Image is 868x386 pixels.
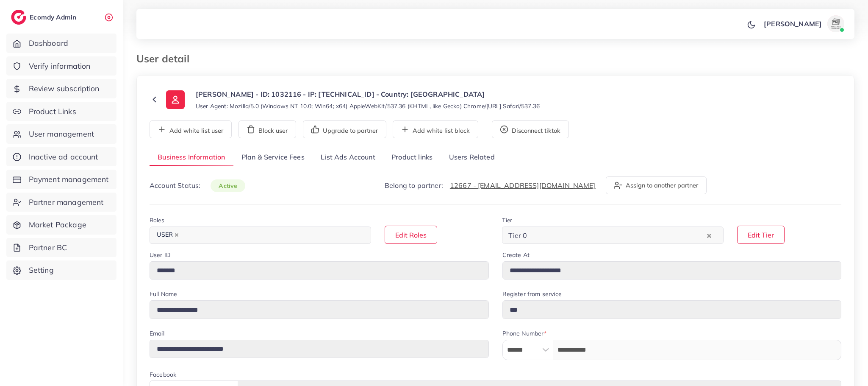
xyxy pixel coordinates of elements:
a: Plan & Service Fees [233,148,313,167]
a: Product Links [6,102,116,121]
h3: User detail [136,53,196,65]
a: Users Related [441,148,502,167]
a: Verify information [6,56,116,76]
span: Review subscription [29,83,100,94]
label: Phone Number [502,329,547,338]
label: Roles [150,216,164,224]
input: Search for option [183,229,360,242]
span: Inactive ad account [29,151,98,162]
span: Setting [29,265,54,276]
a: Setting [6,260,116,280]
div: Search for option [502,227,724,244]
img: logo [11,10,26,25]
button: Block user [238,120,296,138]
p: [PERSON_NAME] [764,19,822,29]
a: Market Package [6,215,116,235]
span: Tier 0 [507,229,529,242]
span: USER [153,229,183,241]
label: Create At [502,251,530,259]
label: Tier [502,216,512,224]
span: Verify information [29,61,91,72]
label: Register from service [502,290,562,298]
input: Search for option [530,229,705,242]
span: Partner management [29,197,104,208]
h2: Ecomdy Admin [30,13,78,21]
button: Disconnect tiktok [492,120,569,138]
span: User management [29,129,94,140]
a: Partner management [6,193,116,212]
label: User ID [150,251,170,259]
button: Deselect USER [175,233,179,237]
a: [PERSON_NAME]avatar [759,15,848,32]
a: 12667 - [EMAIL_ADDRESS][DOMAIN_NAME] [450,181,596,190]
a: User management [6,124,116,144]
button: Edit Tier [737,226,785,244]
small: User Agent: Mozilla/5.0 (Windows NT 10.0; Win64; x64) AppleWebKit/537.36 (KHTML, like Gecko) Chro... [196,102,540,110]
img: avatar [827,15,844,32]
span: Partner BC [29,242,67,253]
span: Market Package [29,219,86,230]
a: Business Information [150,148,233,167]
a: Partner BC [6,238,116,257]
button: Add white list user [150,120,232,138]
label: Facebook [150,370,176,379]
button: Edit Roles [385,226,437,244]
label: Full Name [150,290,177,298]
p: [PERSON_NAME] - ID: 1032116 - IP: [TECHNICAL_ID] - Country: [GEOGRAPHIC_DATA] [196,89,540,99]
p: Account Status: [150,180,245,191]
p: Belong to partner: [385,180,596,190]
button: Add white list block [393,120,478,138]
a: logoEcomdy Admin [11,10,78,25]
span: Dashboard [29,38,68,49]
div: Search for option [150,227,371,244]
img: ic-user-info.36bf1079.svg [166,90,185,109]
a: Dashboard [6,34,116,53]
a: Inactive ad account [6,147,116,167]
a: List Ads Account [313,148,383,167]
button: Upgrade to partner [303,120,386,138]
a: Review subscription [6,79,116,98]
span: active [211,179,245,192]
span: Payment management [29,174,109,185]
button: Clear Selected [707,230,711,240]
a: Product links [383,148,441,167]
label: Email [150,329,164,338]
span: Product Links [29,106,76,117]
a: Payment management [6,170,116,189]
button: Assign to another partner [606,176,707,194]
